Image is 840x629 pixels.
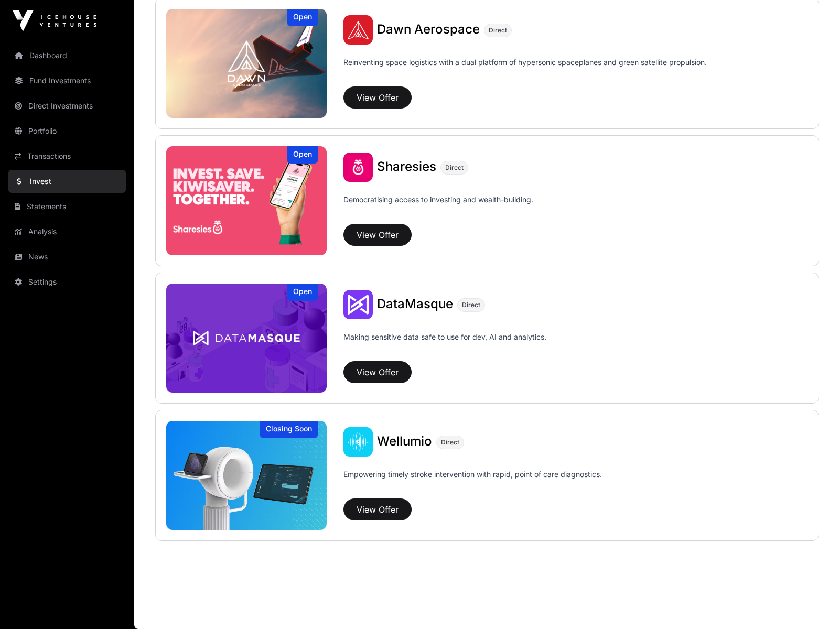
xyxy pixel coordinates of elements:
[343,224,412,246] button: View Offer
[377,435,432,449] a: Wellumio
[166,421,327,530] a: WellumioClosing Soon
[441,438,459,447] span: Direct
[343,15,373,45] img: Dawn Aerospace
[445,164,464,172] span: Direct
[8,245,126,268] a: News
[8,270,126,294] a: Settings
[377,23,480,37] a: Dawn Aerospace
[377,298,453,311] a: DataMasque
[8,44,126,67] a: Dashboard
[343,57,707,82] p: Reinventing space logistics with a dual platform of hypersonic spaceplanes and green satellite pr...
[8,69,126,92] a: Fund Investments
[287,146,318,164] div: Open
[287,9,318,26] div: Open
[8,145,126,168] a: Transactions
[343,86,412,109] button: View Offer
[166,146,327,255] img: Sharesies
[343,332,546,357] p: Making sensitive data safe to use for dev, AI and analytics.
[8,220,126,243] a: Analysis
[343,153,373,182] img: Sharesies
[377,21,480,37] span: Dawn Aerospace
[377,160,436,174] a: Sharesies
[166,146,327,255] a: SharesiesOpen
[343,361,412,383] button: View Offer
[8,94,126,117] a: Direct Investments
[343,498,412,520] button: View Offer
[377,296,453,311] span: DataMasque
[8,120,126,143] a: Portfolio
[343,290,373,319] img: DataMasque
[788,579,840,629] iframe: Chat Widget
[13,10,96,31] img: Icehouse Ventures Logo
[166,421,327,530] img: Wellumio
[343,427,373,457] img: Wellumio
[166,9,327,118] img: Dawn Aerospace
[377,433,432,449] span: Wellumio
[489,26,507,35] span: Direct
[377,159,436,174] span: Sharesies
[8,195,126,218] a: Statements
[166,9,327,118] a: Dawn AerospaceOpen
[287,284,318,301] div: Open
[8,170,126,193] a: Invest
[166,284,327,393] a: DataMasqueOpen
[260,421,318,438] div: Closing Soon
[462,301,480,309] span: Direct
[343,194,533,220] p: Democratising access to investing and wealth-building.
[166,284,327,393] img: DataMasque
[343,469,602,494] p: Empowering timely stroke intervention with rapid, point of care diagnostics.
